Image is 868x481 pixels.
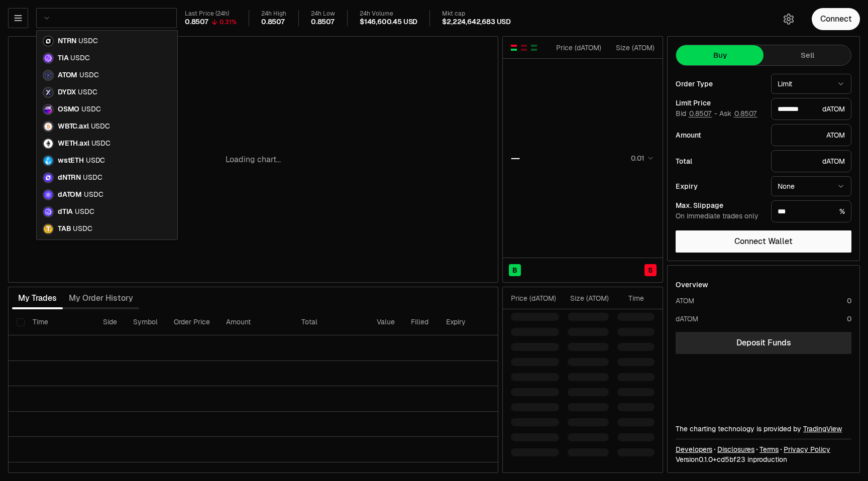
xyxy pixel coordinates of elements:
span: TIA [58,54,68,63]
img: dNTRN.svg [43,172,54,183]
span: USDC [73,224,92,233]
span: dNTRN [58,173,81,182]
img: dATOM.svg [43,189,54,200]
img: celestia.png [43,53,54,64]
img: dTIA.svg [43,206,54,217]
span: USDC [91,122,110,131]
span: USDC [75,207,94,216]
span: USDC [78,88,97,97]
img: eth-white.png [43,138,54,149]
span: USDC [86,156,105,165]
img: wbtc.png [43,121,54,132]
span: dATOM [58,190,82,199]
img: atom.png [43,70,54,81]
img: dydx.png [43,87,54,98]
span: USDC [84,190,103,199]
img: wsteth.svg [43,155,54,166]
span: USDC [83,173,102,182]
span: DYDX [58,88,76,97]
img: osmo.png [43,104,54,115]
span: USDC [78,37,97,46]
span: TAB [58,224,71,233]
span: USDC [81,105,100,114]
img: ntrn.png [43,36,54,47]
span: USDC [79,71,98,80]
span: WETH.axl [58,139,89,148]
span: USDC [70,54,89,63]
span: USDC [91,139,111,148]
span: NTRN [58,37,76,46]
span: WBTC.axl [58,122,89,131]
span: dTIA [58,207,73,216]
span: wstETH [58,156,84,165]
img: TAB.png [43,223,54,234]
span: OSMO [58,105,79,114]
span: ATOM [58,71,77,80]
